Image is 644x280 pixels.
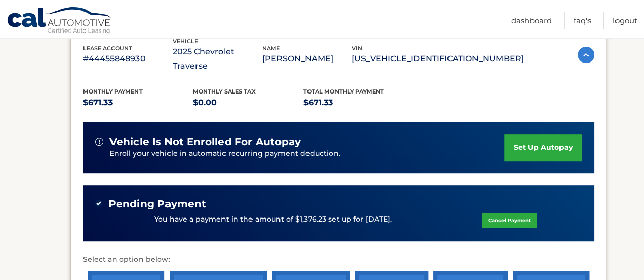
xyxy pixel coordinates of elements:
[352,45,362,52] span: vin
[613,12,637,29] a: Logout
[7,7,114,36] a: Cal Automotive
[95,138,103,146] img: alert-white.svg
[109,136,301,148] span: vehicle is not enrolled for autopay
[578,47,594,63] img: accordion-active.svg
[95,200,102,207] img: check-green.svg
[173,45,262,73] p: 2025 Chevrolet Traverse
[154,214,392,225] p: You have a payment in the amount of $1,376.23 set up for [DATE].
[193,88,256,95] span: Monthly sales Tax
[83,52,173,66] p: #44455848930
[193,96,303,110] p: $0.00
[504,134,581,161] a: set up autopay
[303,88,384,95] span: Total Monthly Payment
[262,52,352,66] p: [PERSON_NAME]
[173,38,198,45] span: vehicle
[83,45,132,52] span: lease account
[511,12,552,29] a: Dashboard
[303,96,414,110] p: $671.33
[109,148,505,160] p: Enroll your vehicle in automatic recurring payment deduction.
[352,52,524,66] p: [US_VEHICLE_IDENTIFICATION_NUMBER]
[482,213,537,228] a: Cancel Payment
[83,254,594,266] p: Select an option below:
[83,88,143,95] span: Monthly Payment
[108,198,206,210] span: Pending Payment
[574,12,591,29] a: FAQ's
[83,96,193,110] p: $671.33
[262,45,280,52] span: name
